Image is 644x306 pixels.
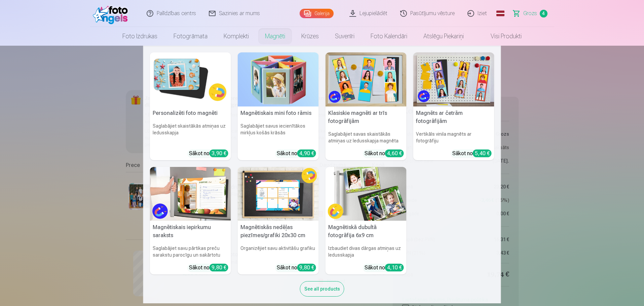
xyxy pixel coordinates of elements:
div: 3,90 € [210,149,228,157]
h6: Saglabājiet skaistākās atmiņas uz ledusskapja [150,120,231,147]
div: Sākot no [189,149,228,158]
div: 9,80 € [210,264,228,271]
div: 5,40 € [473,149,492,157]
span: 4 [540,10,547,17]
div: Sākot no [365,149,404,158]
div: 9,80 € [297,264,316,271]
h5: Personalizēti foto magnēti [150,106,231,120]
div: See all products [300,281,344,297]
h5: Magnētiskais iepirkumu saraksts [150,221,231,242]
img: Magnētiskā dubultā fotogrāfija 6x9 cm [326,167,407,221]
div: Sākot no [452,149,492,158]
h6: Saglabājiet savas skaistākās atmiņas uz ledusskapja magnēta [326,128,407,147]
h6: Saglabājiet savu pārtikas preču sarakstu parocīgu un sakārtotu [150,242,231,261]
a: Magnēts ar četrām fotogrāfijāmMagnēts ar četrām fotogrāfijāmVertikāls vinila magnēts ar fotogrāfi... [413,52,494,160]
a: Foto kalendāri [363,27,415,46]
img: Magnēts ar četrām fotogrāfijām [413,52,494,106]
h5: Magnētiskais mini foto rāmis [238,106,319,120]
h5: Magnētiskā dubultā fotogrāfija 6x9 cm [326,221,407,242]
h6: Vertikāls vinila magnēts ar fotogrāfiju [413,128,494,147]
h5: Klasiskie magnēti ar trīs fotogrāfijām [326,106,407,128]
h6: Izbaudiet divas dārgas atmiņas uz ledusskapja [326,242,407,261]
a: Magnēti [257,27,293,46]
a: Krūzes [293,27,327,46]
div: 4,60 € [385,149,404,157]
a: Klasiskie magnēti ar trīs fotogrāfijāmKlasiskie magnēti ar trīs fotogrāfijāmSaglabājiet savas ska... [326,52,407,160]
img: /fa1 [93,3,131,24]
img: Klasiskie magnēti ar trīs fotogrāfijām [326,52,407,106]
a: Magnētiskais iepirkumu sarakstsMagnētiskais iepirkumu sarakstsSaglabājiet savu pārtikas preču sar... [150,167,231,275]
a: Atslēgu piekariņi [415,27,472,46]
a: Fotogrāmata [165,27,216,46]
a: Suvenīri [327,27,363,46]
a: Magnētiskās nedēļas piezīmes/grafiki 20x30 cmMagnētiskās nedēļas piezīmes/grafiki 20x30 cmOrganiz... [238,167,319,275]
a: Magnētiskā dubultā fotogrāfija 6x9 cmMagnētiskā dubultā fotogrāfija 6x9 cmIzbaudiet divas dārgas ... [326,167,407,275]
a: Komplekti [216,27,257,46]
div: 4,10 € [385,264,404,271]
a: Personalizēti foto magnētiPersonalizēti foto magnētiSaglabājiet skaistākās atmiņas uz ledusskapja... [150,52,231,160]
img: Magnētiskais iepirkumu saraksts [150,167,231,221]
div: 4,90 € [297,149,316,157]
img: Magnētiskais mini foto rāmis [238,52,319,106]
div: Sākot no [277,149,316,158]
h5: Magnētiskās nedēļas piezīmes/grafiki 20x30 cm [238,221,319,242]
a: Galerija [300,9,334,18]
img: Magnētiskās nedēļas piezīmes/grafiki 20x30 cm [238,167,319,221]
a: Magnētiskais mini foto rāmisMagnētiskais mini foto rāmisSaglabājiet savus iecienītākos mirkļus ko... [238,52,319,160]
a: Visi produkti [472,27,530,46]
a: See all products [300,285,344,292]
span: Grozs [523,9,537,17]
h6: Saglabājiet savus iecienītākos mirkļus košās krāsās [238,120,319,147]
h6: Organizējiet savu aktivitāšu grafiku [238,242,319,261]
a: Foto izdrukas [114,27,165,46]
img: Personalizēti foto magnēti [150,52,231,106]
h5: Magnēts ar četrām fotogrāfijām [413,106,494,128]
div: Sākot no [189,264,228,272]
div: Sākot no [277,264,316,272]
div: Sākot no [365,264,404,272]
